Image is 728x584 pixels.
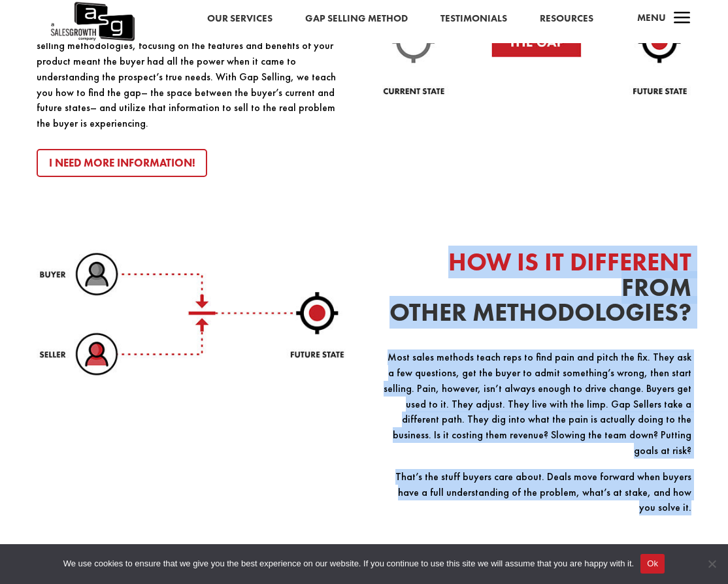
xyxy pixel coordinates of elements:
span: We use cookies to ensure that we give you the best experience on our website. If you continue to ... [63,557,634,570]
span: a [669,6,695,32]
a: Our Services [207,10,273,27]
span: No [705,557,718,570]
p: Most sales methods teach reps to find pain and pitch the fix. They ask a few questions, get the b... [382,349,692,469]
a: Gap Selling Method [305,10,408,27]
span: HOW IS IT DIFFERENT [448,246,691,278]
h2: FROM OTHER METHODOLOGIES? [382,250,692,331]
a: Resources [540,10,593,27]
button: Ok [640,554,665,574]
p: ​ [382,526,692,542]
img: future-state [37,250,346,378]
a: I Need More Information! [37,149,208,177]
p: The Gap Selling Methodology is a sales technique that shifts the focus of the sale from your prod... [37,7,346,131]
span: Menu [637,11,666,24]
p: That’s the stuff buyers care about. Deals move forward when buyers have a full understanding of t... [382,469,692,526]
a: Testimonials [440,10,507,27]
